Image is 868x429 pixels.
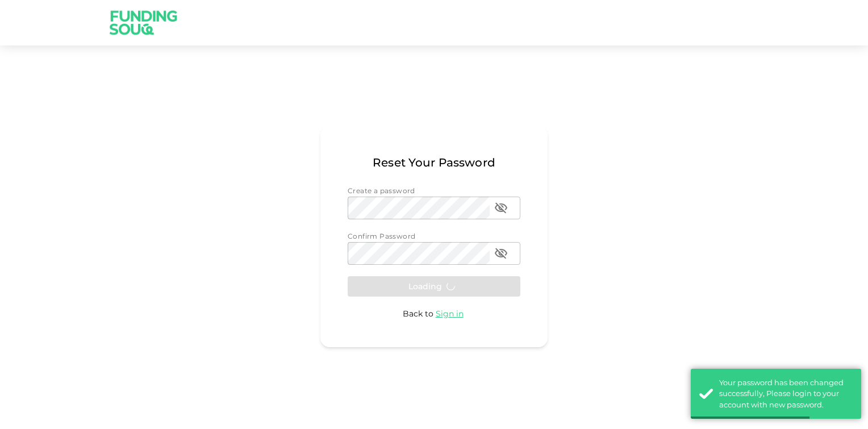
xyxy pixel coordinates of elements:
span: Sign in [436,309,464,319]
div: Your password has been changed successfully, Please login to your account with new password. [719,377,853,411]
span: Confirm Password [348,232,415,240]
div: password [348,197,520,219]
span: Back to [403,309,433,319]
span: Create a password [348,186,415,195]
div: passwordConfirmation [348,242,520,265]
input: passwordConfirmation [348,242,490,265]
input: password [348,197,490,219]
span: Reset Your Password [348,153,520,172]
